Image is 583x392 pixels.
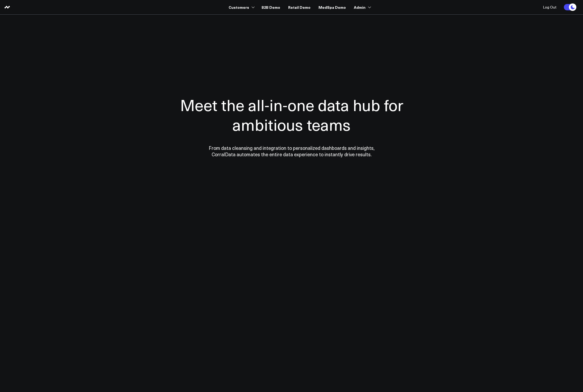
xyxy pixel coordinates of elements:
[318,2,346,12] a: MedSpa Demo
[197,145,386,158] p: From data cleansing and integration to personalized dashboards and insights, CorralData automates...
[288,2,311,12] a: Retail Demo
[262,2,280,12] a: B2B Demo
[229,2,254,12] a: Customers
[354,2,370,12] a: Admin
[161,95,422,134] h1: Meet the all-in-one data hub for ambitious teams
